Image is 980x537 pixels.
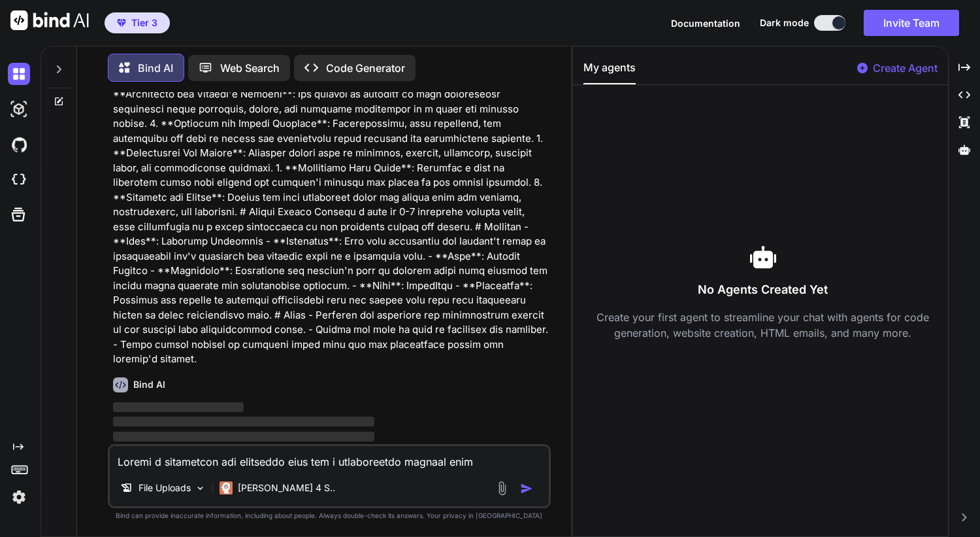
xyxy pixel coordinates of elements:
[113,402,244,412] span: ‌
[8,98,30,120] img: darkAi-studio
[583,309,942,341] p: Create your first agent to streamline your chat with agents for code generation, website creation...
[10,10,89,30] img: Bind AI
[113,28,548,367] p: Loremi d sitametcon adi elitseddo eius tem i utlaboreetdo magnaal enim adminimvenia qui nostrudex...
[220,481,233,494] img: Claude 4 Sonnet
[8,169,30,191] img: cloudideIcon
[117,19,126,27] img: premium
[520,482,533,495] img: icon
[138,60,173,76] p: Bind AI
[108,511,551,521] p: Bind can provide inaccurate information, including about people. Always double-check its answers....
[495,481,510,496] img: attachment
[864,10,959,36] button: Invite Team
[238,481,335,494] p: [PERSON_NAME] 4 S..
[326,60,405,76] p: Code Generator
[195,483,206,494] img: Pick Models
[583,60,636,84] button: My agents
[8,63,30,85] img: darkChat
[671,16,740,30] button: Documentation
[8,486,30,508] img: settings
[113,417,374,426] span: ‌
[139,481,191,494] p: File Uploads
[671,18,740,29] span: Documentation
[8,133,30,156] img: githubDark
[583,281,942,299] h3: No Agents Created Yet
[220,60,280,76] p: Web Search
[873,60,938,76] p: Create Agent
[113,432,374,442] span: ‌
[133,378,165,391] h6: Bind AI
[105,12,170,33] button: premiumTier 3
[131,16,157,29] span: Tier 3
[760,16,809,29] span: Dark mode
